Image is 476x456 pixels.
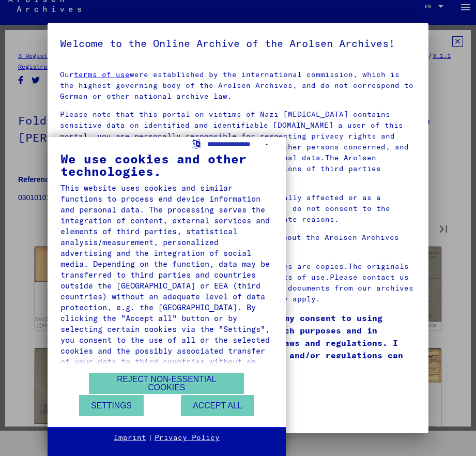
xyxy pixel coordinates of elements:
button: Reject non-essential cookies [89,373,244,394]
div: This website uses cookies and similar functions to process end device information and personal da... [60,183,273,378]
div: We use cookies and other technologies. [60,153,273,177]
a: Imprint [114,433,146,443]
a: Privacy Policy [155,433,220,443]
button: Accept all [181,395,254,416]
button: Settings [79,395,144,416]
